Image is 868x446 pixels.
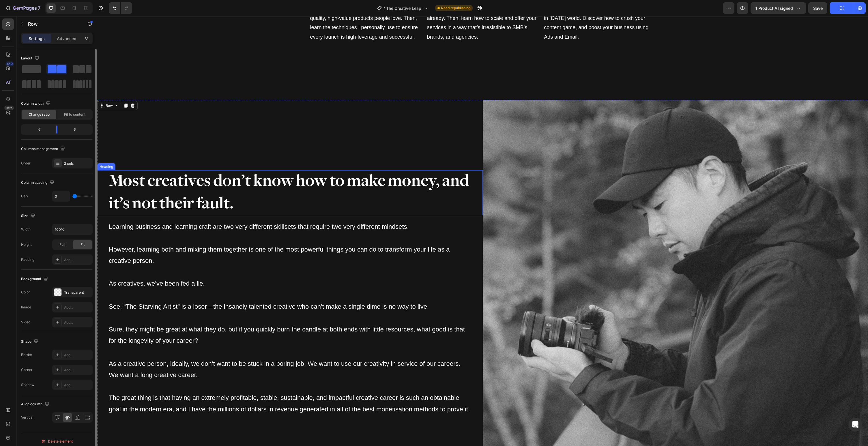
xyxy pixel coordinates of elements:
[21,415,33,420] div: Vertical
[21,305,31,310] div: Image
[21,437,93,446] button: Delete element
[21,352,32,357] div: Border
[5,61,14,66] div: 450
[21,338,40,346] div: Shape
[109,2,132,14] div: Undo/Redo
[22,125,52,134] div: 6
[4,106,14,110] div: Beta
[12,205,374,216] p: Learning business and learning craft are two very different skillsets that require two very diffe...
[1,148,17,153] div: Heading
[21,400,50,408] div: Align column
[62,125,91,134] div: 6
[386,5,421,11] span: The Creative Leap
[41,438,73,445] div: Delete element
[64,368,91,373] div: Add...
[21,55,40,62] div: Layout
[808,2,827,14] button: Save
[21,100,52,108] div: Column width
[64,257,91,263] div: Add...
[29,35,45,42] p: Settings
[441,5,470,11] span: Need republishing
[64,290,91,295] div: Transparent
[21,275,49,283] div: Background
[21,227,31,232] div: Width
[12,376,374,399] p: The great thing is that having an extremely profitable, stable, sustainable, and impactful creati...
[64,320,91,325] div: Add...
[21,257,34,262] div: Padding
[848,418,862,432] div: Open Intercom Messenger
[12,228,374,250] p: However, learning both and mixing them together is one of the most powerful things you can do to ...
[81,242,85,247] span: Fit
[64,305,91,310] div: Add...
[64,383,91,388] div: Add...
[21,242,32,247] div: Height
[38,5,40,12] p: 7
[12,308,374,330] p: Sure, they might be great at what they do, but if you quickly burn the candle at both ends with l...
[28,20,77,27] p: Row
[64,161,91,166] div: 2 cols
[53,191,70,201] input: Auto
[21,290,30,295] div: Color
[813,6,823,11] span: Save
[21,212,36,220] div: Size
[384,5,385,11] span: /
[21,179,55,187] div: Column spacing
[12,262,374,273] p: As creatives, we’ve been fed a lie.
[29,112,50,117] span: Change ratio
[21,194,28,199] div: Gap
[21,145,66,153] div: Columns management
[59,242,65,247] span: Full
[53,224,92,235] input: Auto
[751,2,806,14] button: 1 product assigned
[21,367,33,372] div: Corner
[12,285,374,296] p: See, “The Starving Artist” is a loser—the insanely talented creative who can’t make a single dime...
[12,342,374,365] p: As a creative person, ideally, we don’t want to be stuck in a boring job. We want to use our crea...
[21,320,30,325] div: Video
[64,112,85,117] span: Fit to content
[64,353,91,358] div: Add...
[21,161,31,166] div: Order
[21,382,34,387] div: Shadow
[97,16,868,446] iframe: Design area
[2,2,43,14] button: 7
[57,35,76,42] p: Advanced
[7,87,17,92] div: Row
[755,5,793,11] span: 1 product assigned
